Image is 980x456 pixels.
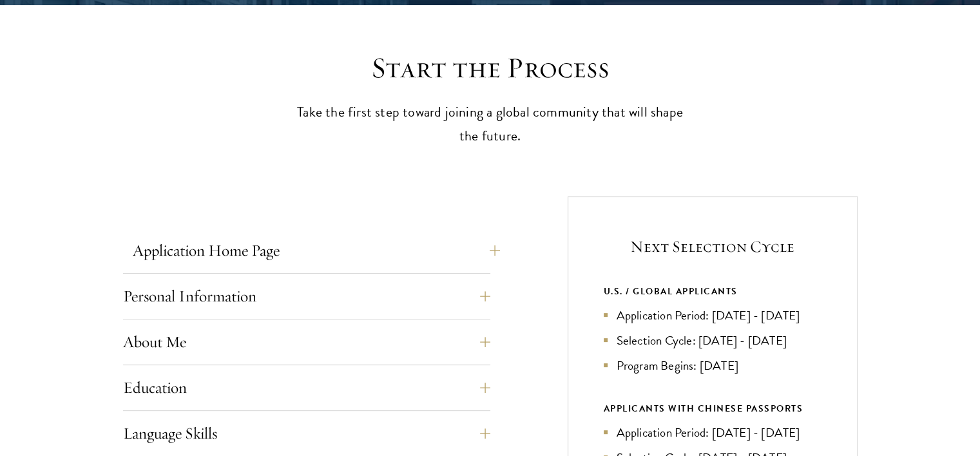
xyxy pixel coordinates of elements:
li: Application Period: [DATE] - [DATE] [604,423,821,442]
button: Education [123,372,490,403]
button: Application Home Page [133,235,500,266]
h2: Start the Process [291,50,690,86]
p: Take the first step toward joining a global community that will shape the future. [291,100,690,148]
li: Selection Cycle: [DATE] - [DATE] [604,331,821,350]
div: U.S. / GLOBAL APPLICANTS [604,283,821,299]
div: APPLICANTS WITH CHINESE PASSPORTS [604,401,821,417]
button: Language Skills [123,418,490,449]
li: Program Begins: [DATE] [604,356,821,375]
h5: Next Selection Cycle [604,236,821,258]
button: Personal Information [123,281,490,312]
li: Application Period: [DATE] - [DATE] [604,306,821,325]
button: About Me [123,327,490,357]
